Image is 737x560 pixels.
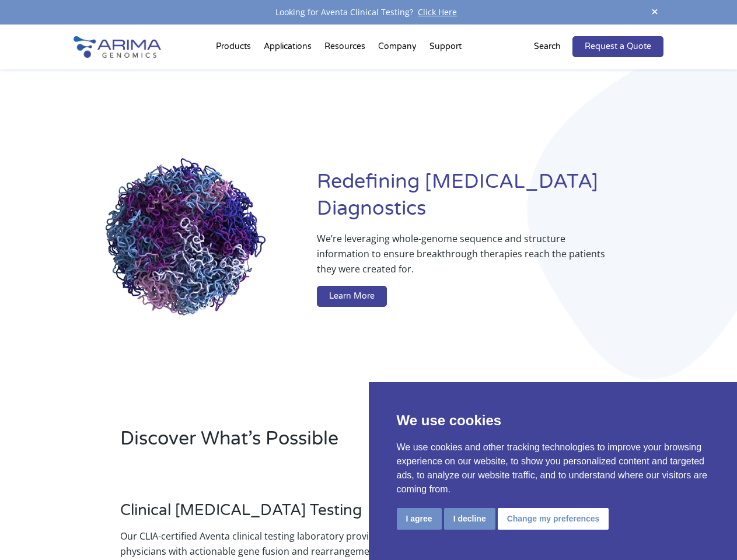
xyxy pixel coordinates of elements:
h3: Clinical [MEDICAL_DATA] Testing [120,501,414,528]
a: Click Here [413,6,462,17]
div: Looking for Aventa Clinical Testing? [74,5,663,20]
p: We use cookies [397,410,710,431]
h2: Discover What’s Possible [120,426,508,461]
button: I decline [444,508,495,530]
button: Change my preferences [498,508,609,530]
a: Learn More [317,286,387,307]
h1: Redefining [MEDICAL_DATA] Diagnostics [317,169,663,231]
a: Request a Quote [572,36,663,57]
p: We use cookies and other tracking technologies to improve your browsing experience on our website... [397,440,710,496]
button: I agree [397,508,442,530]
p: Search [534,39,561,54]
p: We’re leveraging whole-genome sequence and structure information to ensure breakthrough therapies... [317,231,617,286]
img: Arima-Genomics-logo [74,36,161,58]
